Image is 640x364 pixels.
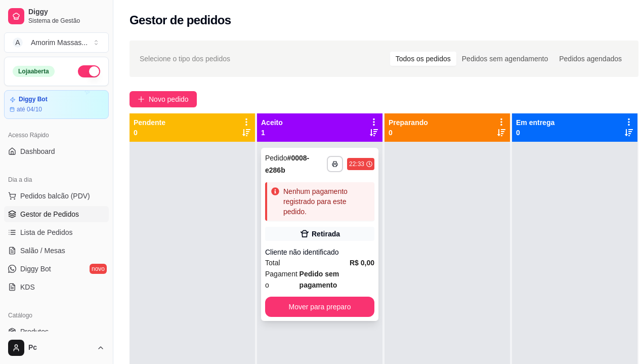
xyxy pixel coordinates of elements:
[20,191,90,201] span: Pedidos balcão (PDV)
[20,282,35,292] span: KDS
[13,37,23,48] span: A
[4,323,109,340] a: Produtos
[20,264,51,274] span: Diggy Bot
[149,94,189,105] span: Novo pedido
[4,172,109,188] div: Dia a dia
[4,32,109,53] button: Select a team
[20,327,49,337] span: Produtos
[265,268,300,291] span: Pagamento
[4,336,109,360] button: Pc
[13,66,55,77] div: Loja aberta
[456,52,553,66] div: Pedidos sem agendamento
[130,12,231,28] h2: Gestor de pedidos
[265,297,374,317] button: Mover para preparo
[4,188,109,204] button: Pedidos balcão (PDV)
[19,96,48,103] article: Diggy Bot
[265,154,287,162] span: Pedido
[4,224,109,240] a: Lista de Pedidos
[516,117,554,128] p: Em entrega
[31,37,88,48] div: Amorim Massas ...
[28,343,93,352] span: Pc
[553,52,627,66] div: Pedidos agendados
[4,206,109,222] a: Gestor de Pedidos
[4,242,109,259] a: Salão / Mesas
[265,247,374,257] div: Cliente não identificado
[390,52,456,66] div: Todos os pedidos
[28,17,105,25] span: Sistema de Gestão
[134,128,165,138] p: 0
[389,117,428,128] p: Preparando
[265,257,280,268] span: Total
[283,186,370,217] div: Nenhum pagamento registrado para este pedido.
[312,229,340,239] div: Retirada
[20,227,73,237] span: Lista de Pedidos
[389,128,428,138] p: 0
[140,53,230,64] span: Selecione o tipo dos pedidos
[4,127,109,143] div: Acesso Rápido
[20,146,55,156] span: Dashboard
[130,91,197,107] button: Novo pedido
[28,8,105,17] span: Diggy
[78,65,100,77] button: Alterar Status
[17,105,42,113] article: até 04/10
[261,128,283,138] p: 1
[265,154,309,174] strong: # 0008-e286b
[134,117,165,128] p: Pendente
[350,259,374,267] strong: R$ 0,00
[4,4,109,28] a: DiggySistema de Gestão
[349,160,364,168] div: 22:33
[4,143,109,159] a: Dashboard
[20,246,65,256] span: Salão / Mesas
[516,128,554,138] p: 0
[20,209,79,219] span: Gestor de Pedidos
[4,279,109,295] a: KDS
[300,270,339,289] strong: Pedido sem pagamento
[261,117,283,128] p: Aceito
[4,307,109,323] div: Catálogo
[138,96,145,103] span: plus
[4,261,109,277] a: Diggy Botnovo
[4,90,109,119] a: Diggy Botaté 04/10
